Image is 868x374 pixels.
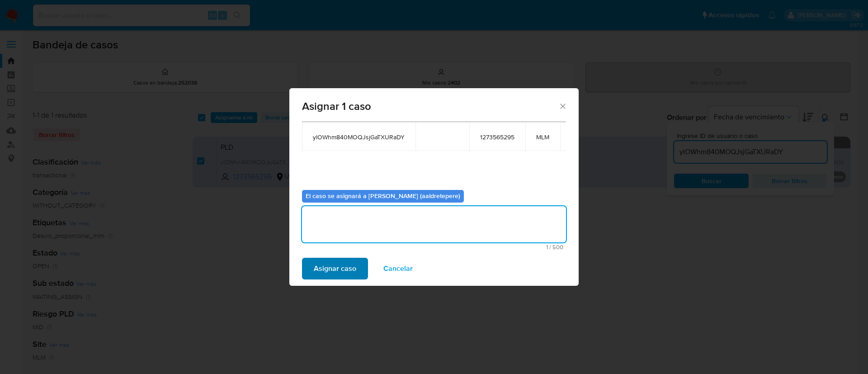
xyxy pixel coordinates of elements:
[306,191,460,200] b: El caso se asignará a [PERSON_NAME] (aaldretepere)
[302,101,558,112] span: Asignar 1 caso
[536,133,549,141] span: MLM
[383,259,413,279] span: Cancelar
[302,258,368,279] button: Asignar caso
[289,88,579,286] div: assign-modal
[314,259,356,279] span: Asignar caso
[372,258,425,279] button: Cancelar
[480,133,514,141] span: 1273565295
[305,244,563,250] span: Máximo 500 caracteres
[558,102,566,110] button: Cerrar ventana
[313,133,405,141] span: ylOWhm840MOQJsjGaTXURaDY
